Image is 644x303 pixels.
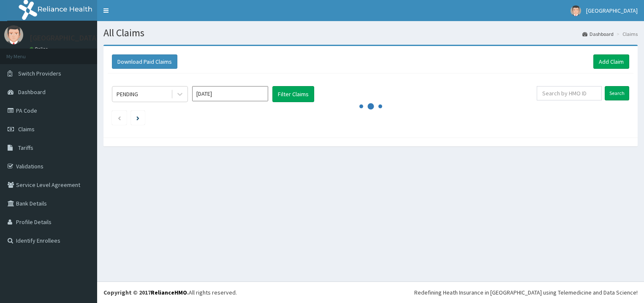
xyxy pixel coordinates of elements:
[117,90,138,98] div: PENDING
[30,34,99,42] p: [GEOGRAPHIC_DATA]
[136,114,139,122] a: Next page
[103,289,189,296] strong: Copyright © 2017 .
[18,125,35,133] span: Claims
[571,5,581,16] img: User Image
[358,94,383,119] svg: audio-loading
[112,54,177,69] button: Download Paid Claims
[586,7,638,14] span: [GEOGRAPHIC_DATA]
[192,86,268,101] input: Select Month and Year
[414,288,638,297] div: Redefining Heath Insurance in [GEOGRAPHIC_DATA] using Telemedicine and Data Science!
[593,54,629,69] a: Add Claim
[117,114,121,122] a: Previous page
[537,86,602,100] input: Search by HMO ID
[30,46,50,52] a: Online
[18,70,61,77] span: Switch Providers
[151,289,187,296] a: RelianceHMO
[605,86,629,100] input: Search
[18,144,33,151] span: Tariffs
[18,88,46,96] span: Dashboard
[103,27,638,38] h1: All Claims
[272,86,314,102] button: Filter Claims
[4,25,23,44] img: User Image
[582,30,614,38] a: Dashboard
[97,281,644,303] footer: All rights reserved.
[614,30,638,38] li: Claims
